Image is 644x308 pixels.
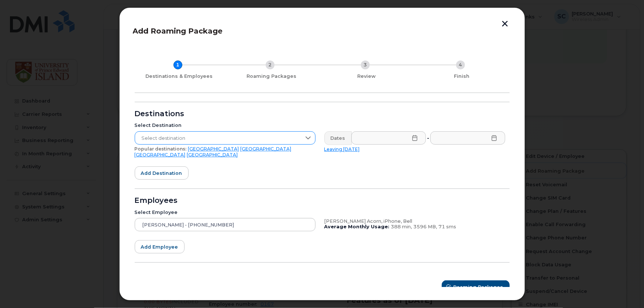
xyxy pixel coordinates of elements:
[135,132,301,145] span: Select destination
[135,166,189,180] button: Add destination
[442,280,510,294] button: Roaming Packages
[187,152,238,158] a: [GEOGRAPHIC_DATA]
[361,60,370,69] div: 3
[135,218,316,231] input: Search device
[141,243,178,250] span: Add employee
[456,60,465,69] div: 4
[135,198,510,204] div: Employees
[141,170,182,177] span: Add destination
[351,131,426,145] input: Please fill out this field
[135,240,185,253] button: Add employee
[439,224,457,229] span: 71 sms
[135,210,316,215] div: Select Employee
[135,122,316,128] div: Select Destination
[135,152,186,158] a: [GEOGRAPHIC_DATA]
[322,73,411,79] div: Review
[324,146,360,152] a: Leaving [DATE]
[133,27,223,35] span: Add Roaming Package
[417,73,507,79] div: Finish
[135,146,187,152] span: Popular destinations:
[430,131,505,145] input: Please fill out this field
[135,111,510,117] div: Destinations
[227,73,316,79] div: Roaming Packages
[241,146,292,152] a: [GEOGRAPHIC_DATA]
[391,224,412,229] span: 388 min,
[266,60,275,69] div: 2
[426,131,431,145] div: -
[188,146,239,152] a: [GEOGRAPHIC_DATA]
[324,218,505,224] div: [PERSON_NAME] Acorn, iPhone, Bell
[454,284,503,291] span: Roaming Packages
[414,224,437,229] span: 3596 MB,
[324,224,390,229] b: Average Monthly Usage:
